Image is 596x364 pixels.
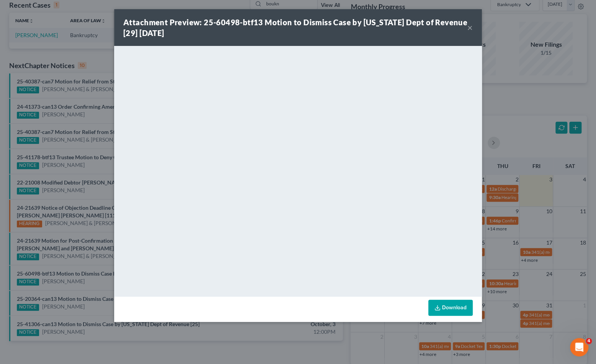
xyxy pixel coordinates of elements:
[586,338,592,344] span: 4
[114,46,482,295] iframe: <object ng-attr-data='[URL][DOMAIN_NAME]' type='application/pdf' width='100%' height='650px'></ob...
[428,300,473,316] a: Download
[570,338,588,356] iframe: Intercom live chat
[123,18,467,38] strong: Attachment Preview: 25-60498-btf13 Motion to Dismiss Case by [US_STATE] Dept of Revenue [29] [DATE]
[467,23,473,32] button: ×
